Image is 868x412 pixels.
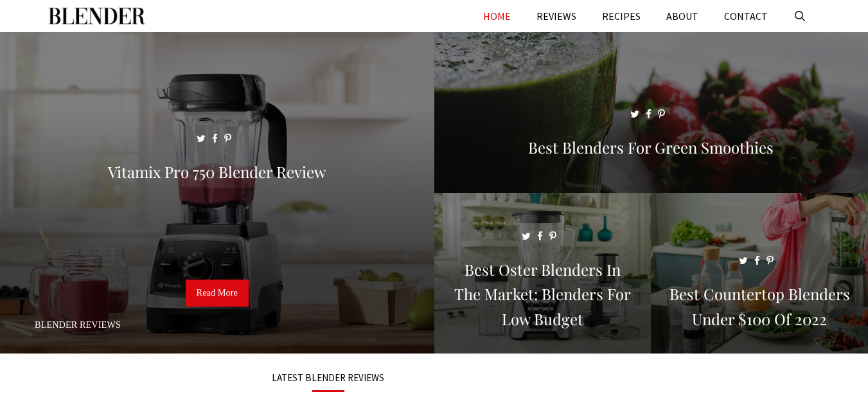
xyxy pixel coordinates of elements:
h3: LATEST BLENDER REVIEWS [65,373,592,382]
a: Read More [186,280,249,307]
a: Las mejores licuadoras Oster del mercado: licuadoras de bajo presupuesto [434,338,651,351]
a: Blender Reviews [35,319,121,330]
a: Las mejores licuadoras de mostrador por menos de $100 de 2022 [651,338,868,351]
